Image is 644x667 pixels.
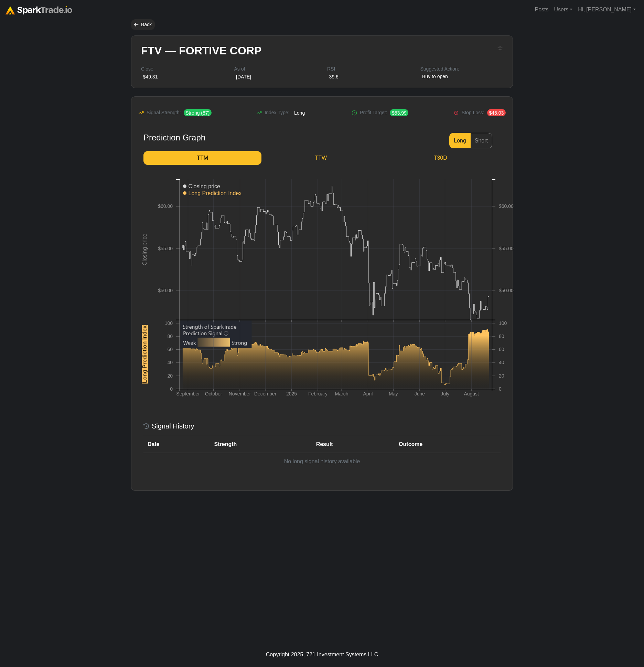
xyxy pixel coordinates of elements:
[167,373,173,379] text: 20
[131,19,155,30] div: Back
[380,151,501,165] a: T30D
[308,391,328,396] text: February
[312,436,395,453] th: Result
[441,391,449,396] text: July
[389,391,398,396] text: May
[499,288,514,293] text: $50.00
[170,386,173,392] text: 0
[327,65,410,73] div: RSI
[575,3,638,17] a: Hi, [PERSON_NAME]
[147,109,181,116] span: Signal Strength:
[167,347,173,352] text: 60
[205,391,222,396] text: October
[499,333,504,339] text: 80
[551,3,575,17] a: Users
[6,6,72,14] img: sparktrade.png
[390,109,408,116] span: $53.99
[499,246,514,251] text: $55.00
[158,203,173,209] text: $60.00
[499,347,504,352] text: 60
[470,133,492,148] button: Short
[286,391,297,396] text: 2025
[210,436,312,453] th: Strength
[254,391,277,396] text: December
[234,73,253,81] div: [DATE]
[143,453,501,470] td: No long signal history available
[360,109,387,116] span: Profit Target:
[499,386,502,392] text: 0
[176,391,200,396] text: September
[184,109,212,116] span: Strong (87)
[497,44,503,52] button: ☆
[499,360,504,365] text: 40
[141,65,224,73] div: Close
[167,360,173,365] text: 40
[499,320,507,326] text: 100
[143,151,261,165] a: TTM
[158,288,173,293] text: $50.00
[363,391,373,396] text: April
[152,422,194,430] h5: Signal History
[415,391,425,396] text: June
[464,391,479,396] text: August
[143,436,210,453] th: Date
[462,109,484,116] span: Stop Loss:
[499,203,514,209] text: $60.00
[265,109,289,116] span: Index Type:
[420,65,503,73] div: Suggested Action:
[142,325,148,383] text: Long Prediction Index
[327,73,340,81] div: 39.6
[449,133,471,148] button: Long
[261,151,380,165] a: TTW
[266,650,378,659] div: Copyright 2025, 721 Investment Systems LLC
[292,109,307,116] span: Long
[165,320,173,326] text: 100
[167,333,173,339] text: 80
[395,436,501,453] th: Outcome
[335,391,348,396] text: March
[229,391,251,396] text: November
[532,3,551,17] a: Posts
[141,44,441,57] h2: FTV — FORTIVE CORP
[142,234,148,266] text: Closing price
[141,73,160,81] div: $49.31
[234,65,317,73] div: As of
[158,246,173,251] text: $55.00
[487,109,506,116] span: $45.03
[499,373,504,379] text: 20
[420,73,450,80] span: Buy to open
[143,133,205,143] div: Prediction Graph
